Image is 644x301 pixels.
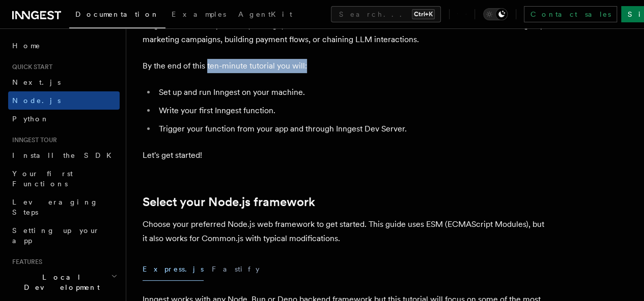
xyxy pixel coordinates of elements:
[12,78,61,86] span: Next.js
[143,18,550,47] p: Inngest makes it easy to build, manage, and execute durable functions. Some use cases include sch...
[12,41,41,51] span: Home
[12,96,61,105] span: Node.js
[8,91,120,110] a: Node.js
[143,217,550,246] p: Choose your preferred Node.js web framework to get started. This guide uses ESM (ECMAScript Modul...
[8,193,120,221] a: Leveraging Steps
[156,104,550,118] li: Write your first Inngest function.
[172,10,226,18] span: Examples
[8,221,120,250] a: Setting up your app
[8,37,120,55] a: Home
[143,258,204,281] button: Express.js
[412,9,435,19] kbd: Ctrl+K
[8,63,52,71] span: Quick start
[12,170,73,188] span: Your first Functions
[8,146,120,164] a: Install the SDK
[69,3,165,28] a: Documentation
[8,268,120,296] button: Local Development
[8,136,57,144] span: Inngest tour
[8,110,120,128] a: Python
[483,8,508,20] button: Toggle dark mode
[8,258,42,266] span: Features
[331,6,441,22] button: Search...Ctrl+K
[524,6,617,22] a: Contact sales
[238,10,292,18] span: AgentKit
[12,198,98,216] span: Leveraging Steps
[12,115,49,123] span: Python
[75,10,159,18] span: Documentation
[156,85,550,99] li: Set up and run Inngest on your machine.
[212,258,260,281] button: Fastify
[165,3,232,27] a: Examples
[12,151,118,159] span: Install the SDK
[156,122,550,136] li: Trigger your function from your app and through Inngest Dev Server.
[143,148,550,162] p: Let's get started!
[143,195,315,209] a: Select your Node.js framework
[8,272,111,292] span: Local Development
[232,3,298,27] a: AgentKit
[143,59,550,73] p: By the end of this ten-minute tutorial you will:
[8,73,120,91] a: Next.js
[12,226,100,245] span: Setting up your app
[8,164,120,193] a: Your first Functions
